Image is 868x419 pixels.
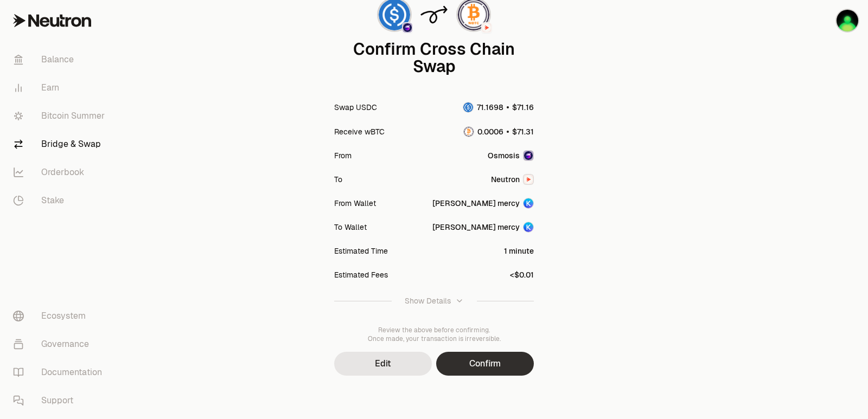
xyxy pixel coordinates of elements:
span: Osmosis [488,150,520,161]
div: From Wallet [334,198,376,209]
a: Orderbook [4,158,117,186]
a: Balance [4,46,117,74]
button: Show Details [334,287,534,315]
a: Governance [4,330,117,358]
img: Neutron Logo [482,23,491,32]
div: To Wallet [334,222,367,233]
div: 1 minute [504,246,534,256]
div: Confirm Cross Chain Swap [334,41,534,75]
div: <$0.01 [510,269,534,280]
a: Earn [4,74,117,102]
div: From [334,150,352,161]
img: Osmosis Logo [403,23,412,32]
a: Support [4,386,117,415]
img: USDC Logo [463,102,473,112]
img: Neutron Logo [524,175,533,184]
a: Stake [4,186,117,215]
button: [PERSON_NAME] mercyAccount Image [432,198,534,209]
span: Neutron [491,174,520,185]
a: Bitcoin Summer [4,102,117,130]
div: Estimated Time [334,246,388,256]
div: Review the above before confirming. Once made, your transaction is irreversible. [334,326,534,343]
div: [PERSON_NAME] mercy [432,222,520,233]
a: Documentation [4,358,117,386]
div: Show Details [405,295,451,306]
button: Confirm [436,352,534,376]
img: Account Image [524,198,533,208]
a: Ecosystem [4,302,117,330]
a: Bridge & Swap [4,130,117,158]
div: Receive wBTC [334,126,385,137]
div: To [334,174,342,185]
img: Account Image [524,222,533,232]
div: Swap USDC [334,102,377,113]
img: sandy mercy [837,10,858,31]
img: wBTC Logo [464,127,474,137]
button: Edit [334,352,432,376]
div: Estimated Fees [334,269,388,280]
div: [PERSON_NAME] mercy [432,198,520,209]
button: [PERSON_NAME] mercyAccount Image [432,222,534,233]
img: Osmosis Logo [524,151,533,160]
